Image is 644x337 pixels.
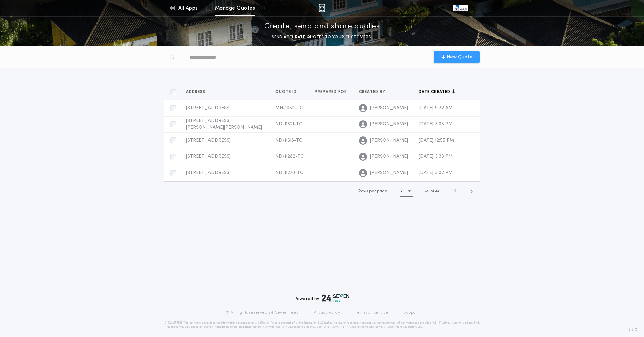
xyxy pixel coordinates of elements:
span: Rows per page: [358,189,388,193]
div: Powered by [295,294,349,302]
span: [DATE] 3:33 PM [419,154,453,159]
span: MN-10511-TC [275,105,303,111]
button: 5 [400,186,413,197]
span: 1 [423,189,425,193]
span: 5 [427,189,429,193]
span: Prepared for [315,89,348,95]
button: Address [186,89,211,95]
span: [STREET_ADDRESS] [186,138,231,143]
span: [DATE] 3:02 PM [419,170,453,175]
a: Privacy Policy [313,310,340,315]
span: [STREET_ADDRESS] [186,105,231,111]
span: Quote ID [275,89,298,95]
span: [PERSON_NAME] [370,170,408,176]
p: DISCLAIMER: This estimate is provided for informational purposes only. 24|Seven Fees, a product o... [164,321,480,329]
span: [STREET_ADDRESS][PERSON_NAME][PERSON_NAME] [186,118,262,130]
span: [DATE] 12:55 PM [419,138,454,143]
span: Date created [419,89,452,95]
h1: 5 [400,188,402,195]
span: [PERSON_NAME] [370,105,408,112]
span: [PERSON_NAME] [370,153,408,160]
span: [DATE] 9:32 AM [419,105,453,111]
button: Quote ID [275,89,302,95]
a: [URL][DOMAIN_NAME] [323,326,356,328]
span: [PERSON_NAME] [370,121,408,128]
img: img [319,4,325,12]
button: New Quote [434,51,480,63]
button: Date created [419,89,455,95]
span: ND-11321-TC [275,122,302,127]
a: Support [403,310,418,315]
span: [STREET_ADDRESS] [186,154,231,159]
span: ND-11270-TC [275,170,303,175]
span: [PERSON_NAME] [370,137,408,144]
p: © All rights reserved. 24|Seven Fees [226,310,298,315]
span: Created by [359,89,387,95]
img: vs-icon [453,5,468,11]
span: [STREET_ADDRESS] [186,170,231,175]
a: Terms of Service [355,310,388,315]
span: Address [186,89,207,95]
img: logo [322,294,349,302]
span: New Quote [447,54,473,61]
span: [DATE] 3:05 PM [419,122,453,127]
span: 3.8.0 [628,327,637,333]
span: ND-11282-TC [275,154,304,159]
span: ND-11318-TC [275,138,302,143]
span: of 44 [430,188,439,194]
p: SEND ACCURATE QUOTES TO YOUR CUSTOMERS. [272,34,372,41]
button: Created by [359,89,390,95]
p: Create, send and share quotes [264,21,380,32]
